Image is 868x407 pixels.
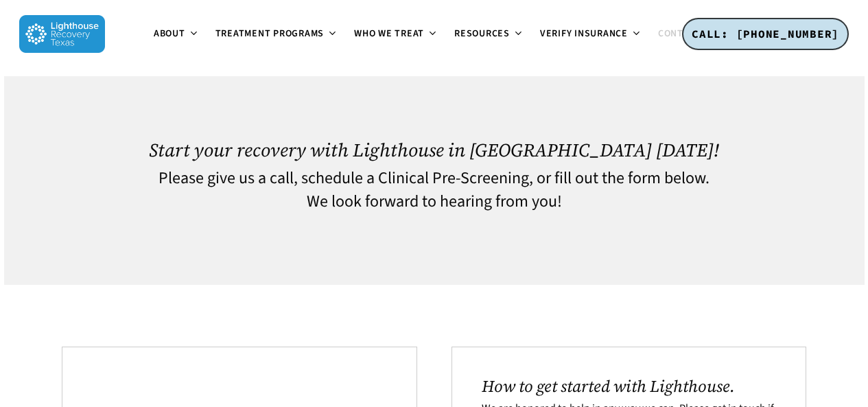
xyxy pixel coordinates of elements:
a: Who We Treat [346,29,446,40]
span: CALL: [PHONE_NUMBER] [692,27,839,40]
span: Contact [658,27,701,40]
a: Resources [446,29,532,40]
span: Treatment Programs [215,27,325,40]
h2: How to get started with Lighthouse. [482,377,776,395]
span: About [154,27,185,40]
img: Lighthouse Recovery Texas [19,15,105,53]
span: Who We Treat [354,27,424,40]
a: CALL: [PHONE_NUMBER] [682,18,849,51]
a: About [145,29,207,40]
a: Contact [650,29,723,40]
span: Resources [454,27,510,40]
span: Verify Insurance [540,27,628,40]
a: Treatment Programs [207,29,347,40]
h4: Please give us a call, schedule a Clinical Pre-Screening, or fill out the form below. [62,170,806,187]
a: Verify Insurance [532,29,650,40]
h4: We look forward to hearing from you! [62,193,806,211]
h1: Start your recovery with Lighthouse in [GEOGRAPHIC_DATA] [DATE]! [62,140,806,161]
